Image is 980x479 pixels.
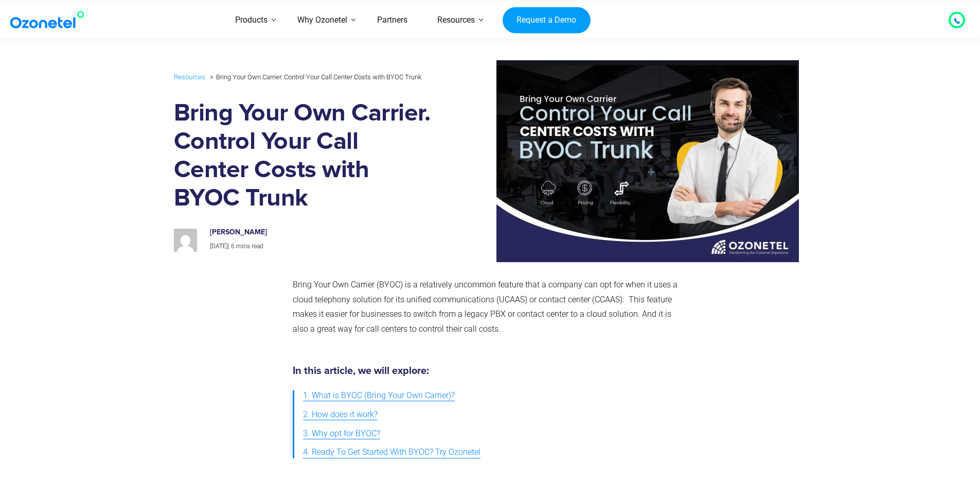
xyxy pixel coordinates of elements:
[174,229,197,252] img: ccd51dcc6b70bf1fbe0579ea970ecb4917491bb0517df2acb65846e8d9adaf97
[422,2,490,39] a: Resources
[220,2,282,39] a: Products
[174,99,438,213] h1: Bring Your Own Carrier. Control Your Call Center Costs with BYOC Trunk
[303,407,378,422] span: 2. How does it work?
[231,243,235,250] span: 6
[362,2,422,39] a: Partners
[174,71,205,83] a: Resources
[293,366,683,376] h5: In this article, we will explore:
[210,228,427,237] h6: [PERSON_NAME]
[210,241,427,252] p: |
[210,243,228,250] span: [DATE]
[303,426,380,441] span: 3. Why opt for BYOC?
[503,7,591,33] a: Request a Demo
[236,243,263,250] span: mins read
[303,388,455,403] span: 1. What is BYOC (Bring Your Own Carrier)?
[207,71,421,83] li: Bring Your Own Carrier. Control Your Call Center Costs with BYOC Trunk
[282,2,362,39] a: Why Ozonetel
[303,443,480,462] a: 4. Ready To Get Started With BYOC? Try Ozonetel
[303,405,378,424] a: 2. How does it work?
[303,445,480,460] span: 4. Ready To Get Started With BYOC? Try Ozonetel
[293,278,683,337] p: Bring Your Own Carrier (BYOC) is a relatively uncommon feature that a company can opt for when it...
[303,386,455,405] a: 1. What is BYOC (Bring Your Own Carrier)?
[303,424,380,443] a: 3. Why opt for BYOC?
